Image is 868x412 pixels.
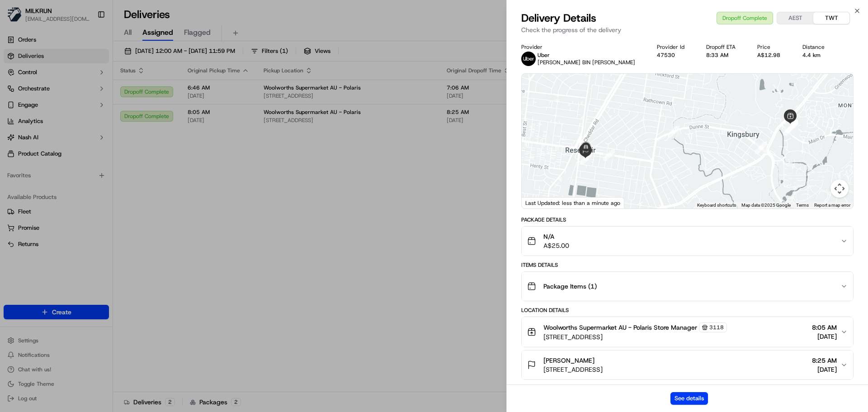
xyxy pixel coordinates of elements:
div: Provider Id [657,43,692,51]
span: A$25.00 [543,241,569,250]
div: 8 [787,121,798,133]
div: 7 [786,120,798,132]
span: Package Items ( 1 ) [543,282,597,291]
span: N/A [543,232,569,241]
a: Report a map error [814,203,850,208]
div: 4.4 km [802,52,832,59]
div: Package Details [521,216,854,223]
div: Provider [521,43,642,51]
a: Open this area in Google Maps (opens a new window) [524,197,554,208]
div: Dropoff ETA [706,43,743,51]
button: TWT [813,12,849,24]
span: [STREET_ADDRESS] [543,365,603,374]
button: Woolworths Supermarket AU - Polaris Store Manager3118[STREET_ADDRESS]8:05 AM[DATE] [522,317,853,347]
div: 3 [786,120,798,132]
span: [PERSON_NAME] BIN [PERSON_NAME] [538,59,635,66]
div: 8:33 AM [706,52,743,59]
div: Items Details [521,261,854,269]
button: See details [670,392,708,405]
a: Terms (opens in new tab) [796,203,809,208]
span: Woolworths Supermarket AU - Polaris Store Manager [543,323,697,332]
span: [DATE] [812,332,837,341]
button: N/AA$25.00 [522,227,853,256]
button: Package Items (1) [522,272,853,301]
button: Map camera controls [830,180,849,198]
div: 9 [783,124,795,136]
span: [STREET_ADDRESS] [543,332,727,341]
span: Map data ©2025 Google [741,203,791,208]
p: Check the progress of the delivery [521,25,854,34]
img: Google [524,197,554,208]
div: Last Updated: less than a minute ago [522,197,624,208]
button: Keyboard shortcuts [697,202,736,208]
span: 8:25 AM [812,356,837,365]
div: Distance [802,43,832,51]
div: Price [757,43,788,51]
p: Uber [538,52,635,59]
button: AEST [777,12,813,24]
div: 12 [603,149,615,161]
div: A$12.98 [757,52,788,59]
span: [DATE] [812,365,837,374]
div: Location Details [521,307,854,314]
span: [PERSON_NAME] [543,356,594,365]
button: [PERSON_NAME][STREET_ADDRESS]8:25 AM[DATE] [522,350,853,379]
img: uber-new-logo.jpeg [521,52,536,66]
div: 10 [755,142,767,154]
div: 11 [668,126,679,137]
span: 3118 [709,324,724,331]
span: 8:05 AM [812,323,837,332]
span: Delivery Details [521,11,596,25]
button: 47530 [657,52,675,59]
div: 13 [580,153,592,165]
